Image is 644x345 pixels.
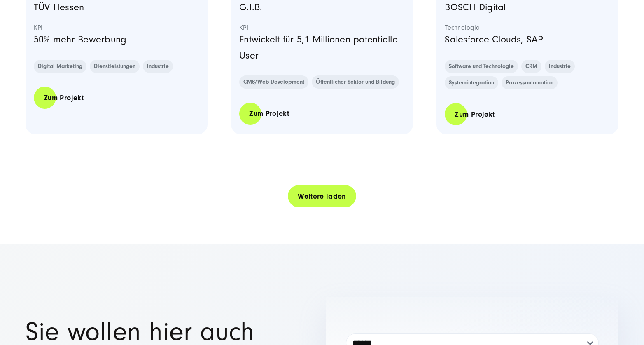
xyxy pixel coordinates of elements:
a: Systemintegration [445,76,498,89]
a: Öffentlicher Sektor und Bildung [312,75,399,89]
p: Salesforce Clouds, SAP [445,32,610,47]
a: Dienstleistungen [90,60,140,73]
strong: Technologie [445,23,610,32]
strong: KPI [34,23,199,32]
strong: KPI [239,23,405,32]
a: CRM [521,60,541,73]
a: Zum Projekt [34,86,93,110]
a: Industrie [143,60,173,73]
a: Software und Technologie [445,60,518,73]
a: Prozessautomation [502,76,558,89]
a: Digital Marketing [34,60,86,73]
p: Entwickelt für 5,1 Millionen potentielle User [239,32,405,63]
a: CMS/Web Development [239,75,308,89]
a: Zum Projekt [239,102,299,125]
a: Weitere laden [288,185,356,208]
p: 50% mehr Bewerbung [34,32,199,47]
a: Industrie [545,60,575,73]
a: Zum Projekt [445,103,504,126]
